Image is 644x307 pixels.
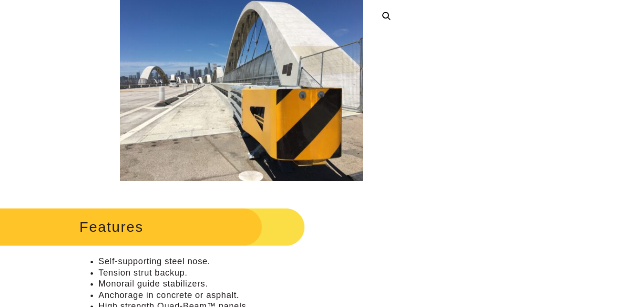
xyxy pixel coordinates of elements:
[99,278,404,289] li: Monorail guide stabilizers.
[99,267,404,278] li: Tension strut backup.
[99,290,404,301] li: Anchorage in concrete or asphalt.
[99,256,404,267] li: Self-supporting steel nose.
